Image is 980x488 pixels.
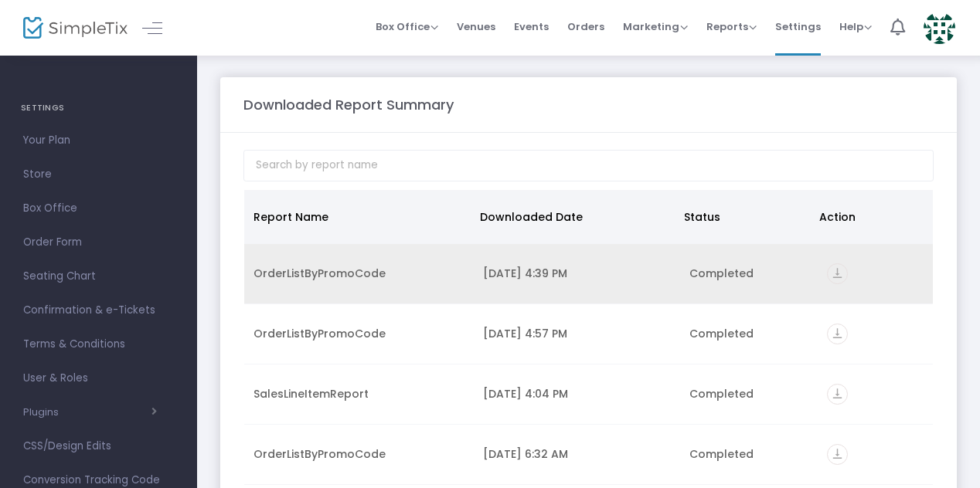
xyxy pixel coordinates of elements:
div: OrderListByPromoCode [254,446,464,462]
m-panel-title: Downloaded Report Summary [243,94,454,115]
button: Plugins [23,406,157,419]
span: CSS/Design Edits [23,436,174,456]
a: vertical_align_bottom [827,388,848,404]
th: Status [675,190,811,244]
span: User & Roles [23,368,174,388]
i: vertical_align_bottom [827,384,848,405]
span: Events [514,7,549,46]
div: https://go.SimpleTix.com/85mg8 [827,263,924,284]
div: 8/11/2025 4:04 PM [483,386,671,402]
div: https://go.SimpleTix.com/vzo01 [827,384,924,405]
div: SalesLineItemReport [254,386,464,402]
th: Action [810,190,924,244]
span: Orders [567,7,604,46]
a: vertical_align_bottom [827,328,848,344]
i: vertical_align_bottom [827,324,848,344]
th: Downloaded Date [471,190,675,244]
span: Venues [457,7,495,46]
h4: SETTINGS [21,93,176,124]
div: Completed [689,326,808,341]
i: vertical_align_bottom [827,263,848,284]
span: Order Form [23,232,174,252]
a: vertical_align_bottom [827,268,848,283]
span: Help [839,19,872,34]
span: Marketing [623,19,688,34]
span: Settings [775,7,821,46]
span: Store [23,164,174,185]
span: Your Plan [23,130,174,151]
div: Completed [689,266,808,281]
span: Box Office [23,198,174,219]
span: Confirmation & e-Tickets [23,300,174,320]
div: OrderListByPromoCode [254,326,464,341]
div: Completed [689,446,808,462]
div: 8/11/2025 4:57 PM [483,326,671,341]
div: https://go.SimpleTix.com/q0ksd [827,324,924,344]
input: Search by report name [243,150,934,181]
span: Seating Chart [23,266,174,286]
div: 8/11/2025 6:32 AM [483,446,671,462]
div: OrderListByPromoCode [254,266,464,281]
div: 8/20/2025 4:39 PM [483,266,671,281]
span: Reports [706,19,757,34]
a: vertical_align_bottom [827,449,848,464]
div: Completed [689,386,808,402]
i: vertical_align_bottom [827,444,848,465]
div: https://go.SimpleTix.com/heu66 [827,444,924,465]
span: Terms & Conditions [23,334,174,354]
th: Report Name [244,190,471,244]
span: Box Office [376,19,438,34]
